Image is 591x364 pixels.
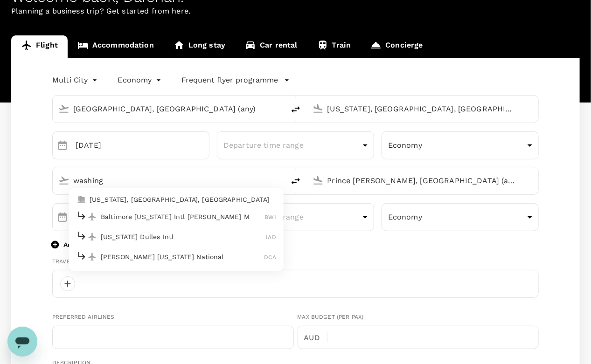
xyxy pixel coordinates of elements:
p: Add flight [63,240,95,249]
img: city-icon [76,195,86,204]
img: flight-icon [88,253,97,262]
a: Long stay [164,35,235,58]
input: Travel date [76,131,209,159]
p: Departure time range [223,140,359,151]
button: Add flight [52,240,95,249]
div: Departure time range [217,205,374,229]
p: Frequent flyer programme [182,75,278,86]
a: Car rental [235,35,307,58]
input: Going to [327,102,519,116]
button: Choose date, selected date is Sep 22, 2025 [53,208,72,227]
button: delete [285,98,307,121]
button: Open [532,108,534,110]
span: DCA [264,254,276,261]
div: Departure time range [217,133,374,157]
button: Open [278,108,280,110]
p: [US_STATE], [GEOGRAPHIC_DATA], [GEOGRAPHIC_DATA] [90,195,276,204]
input: Depart from [73,173,265,188]
span: BWI [264,214,276,221]
a: Flight [11,35,68,58]
button: Open [532,179,534,181]
a: Concierge [361,35,432,58]
p: [PERSON_NAME] [US_STATE] National [101,253,264,262]
input: Depart from [73,102,265,116]
p: [US_STATE] Dulles Intl [101,233,266,242]
div: Economy [382,206,539,229]
div: Travellers [52,257,539,267]
div: Economy [118,73,163,88]
button: delete [285,170,307,192]
button: Frequent flyer programme [182,75,290,86]
div: Max Budget (per pax) [298,313,539,322]
button: Close [278,179,280,181]
input: Going to [327,173,519,188]
p: Planning a business trip? Get started from here. [11,6,580,17]
span: IAD [266,234,276,241]
img: flight-icon [88,213,97,222]
div: Preferred Airlines [52,313,294,322]
p: Departure time range [223,212,359,223]
a: Train [307,35,361,58]
div: Multi City [52,73,99,88]
iframe: Button to launch messaging window [7,327,37,357]
img: flight-icon [88,233,97,242]
a: Accommodation [68,35,164,58]
p: Baltimore [US_STATE] Intl [PERSON_NAME] M [101,213,265,222]
p: AUD [304,332,327,343]
button: Choose date, selected date is Sep 22, 2025 [53,136,72,155]
div: Economy [382,134,539,157]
